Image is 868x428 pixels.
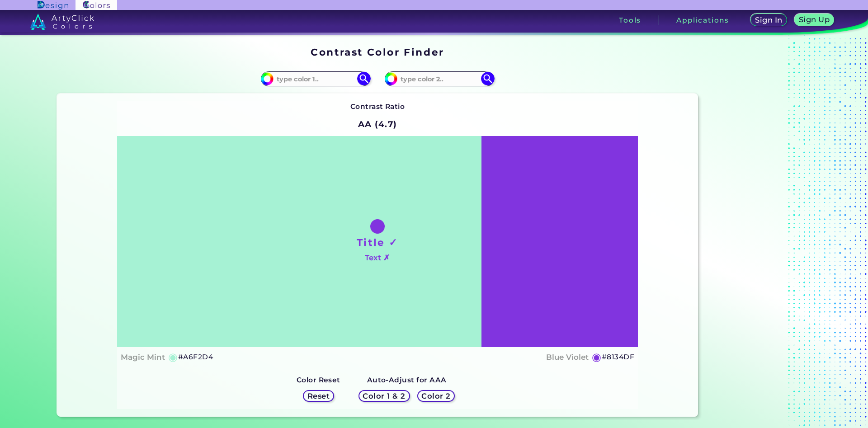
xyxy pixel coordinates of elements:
[350,102,405,111] strong: Contrast Ratio
[602,351,634,363] h5: #8134DF
[800,16,828,23] h5: Sign Up
[178,351,213,363] h5: #A6F2D4
[367,376,447,384] strong: Auto-Adjust for AAA
[274,73,358,85] input: type color 1..
[297,376,340,384] strong: Color Reset
[592,352,602,362] h5: ◉
[354,114,401,134] h2: AA (4.7)
[30,14,94,30] img: logo_artyclick_colors_white.svg
[756,17,781,24] h5: Sign In
[619,17,641,24] h3: Tools
[365,392,403,399] h5: Color 1 & 2
[308,392,329,399] h5: Reset
[357,72,371,85] img: icon search
[168,352,178,362] h5: ◉
[357,235,398,249] h1: Title ✓
[365,251,390,264] h4: Text ✗
[397,73,481,85] input: type color 2..
[546,351,589,364] h4: Blue Violet
[481,72,495,85] img: icon search
[752,14,786,26] a: Sign In
[676,17,729,24] h3: Applications
[38,1,68,9] img: ArtyClick Design logo
[311,45,444,59] h1: Contrast Color Finder
[796,14,832,26] a: Sign Up
[121,351,165,364] h4: Magic Mint
[423,392,449,399] h5: Color 2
